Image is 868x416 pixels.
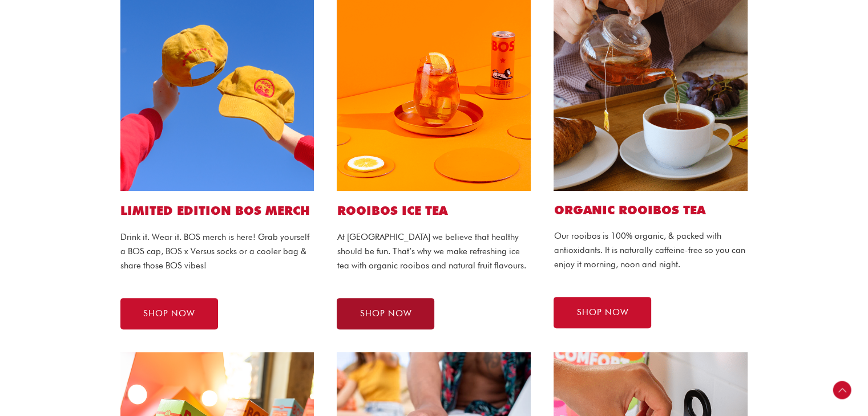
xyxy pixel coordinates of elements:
p: Drink it. Wear it. BOS merch is here! Grab yourself a BOS cap, BOS x Versus socks or a cooler bag... [120,230,314,272]
p: Our rooibos is 100% organic, & packed with antioxidants. It is naturally caffeine-free so you can... [554,229,748,271]
a: SHOP NOW [554,297,651,328]
h2: Organic ROOIBOS TEA [554,202,748,218]
span: SHOP NOW [360,309,411,318]
h1: LIMITED EDITION BOS MERCH [120,202,314,219]
p: At [GEOGRAPHIC_DATA] we believe that healthy should be fun. That’s why we make refreshing ice tea... [337,230,531,272]
h1: ROOIBOS ICE TEA [337,202,531,219]
span: SHOP NOW [576,308,628,317]
span: SHOP NOW [143,309,195,318]
a: SHOP NOW [337,298,434,329]
a: SHOP NOW [120,298,218,329]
